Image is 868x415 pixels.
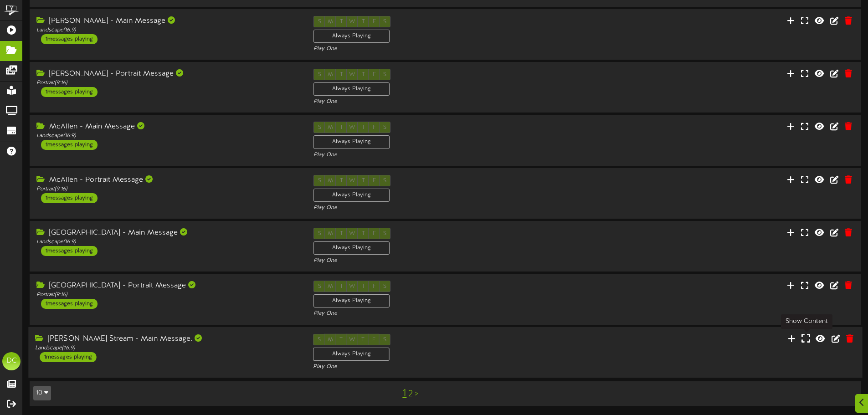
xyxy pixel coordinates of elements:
[36,79,300,87] div: Portrait ( 9:16 )
[36,132,300,140] div: Landscape ( 16:9 )
[36,281,300,291] div: [GEOGRAPHIC_DATA] - Portrait Message
[36,238,300,246] div: Landscape ( 16:9 )
[313,363,577,371] div: Play One
[402,388,406,400] a: 1
[313,135,390,149] div: Always Playing
[41,299,98,309] div: 1 messages playing
[36,175,300,185] div: McAllen - Portrait Message
[36,69,300,79] div: [PERSON_NAME] - Portrait Message
[313,294,390,307] div: Always Playing
[415,389,418,399] a: >
[313,45,577,53] div: Play One
[36,122,300,132] div: McAllen - Main Message
[313,189,390,202] div: Always Playing
[313,241,390,255] div: Always Playing
[2,352,21,370] div: DC
[36,185,300,193] div: Portrait ( 9:16 )
[36,26,300,34] div: Landscape ( 16:9 )
[35,333,299,344] div: [PERSON_NAME] Stream - Main Message.
[36,228,300,238] div: [GEOGRAPHIC_DATA] - Main Message
[40,352,96,362] div: 1 messages playing
[33,386,51,400] button: 10
[313,30,390,43] div: Always Playing
[41,246,98,256] div: 1 messages playing
[41,140,98,150] div: 1 messages playing
[313,310,577,318] div: Play One
[41,87,98,97] div: 1 messages playing
[36,291,300,299] div: Portrait ( 9:16 )
[313,151,577,159] div: Play One
[313,257,577,265] div: Play One
[313,347,390,360] div: Always Playing
[36,16,300,26] div: [PERSON_NAME] - Main Message
[313,82,390,96] div: Always Playing
[313,98,577,106] div: Play One
[408,389,413,399] a: 2
[41,34,98,44] div: 1 messages playing
[35,344,299,352] div: Landscape ( 16:9 )
[41,193,98,203] div: 1 messages playing
[313,204,577,212] div: Play One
